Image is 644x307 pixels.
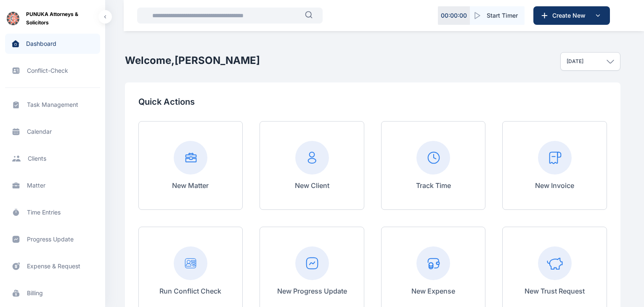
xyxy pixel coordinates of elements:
p: New Matter [172,180,209,191]
p: 00 : 00 : 00 [441,11,467,20]
h2: Welcome, [PERSON_NAME] [125,54,260,67]
p: New Progress Update [277,286,347,296]
a: task management [5,95,100,115]
p: New Trust Request [525,286,585,296]
span: Start Timer [487,11,518,20]
a: expense & request [5,256,100,276]
a: billing [5,283,100,303]
span: PUNUKA Attorneys & Solicitors [26,10,98,27]
button: Create New [533,6,610,25]
p: New Client [295,180,329,191]
button: Start Timer [470,6,525,25]
p: New Invoice [535,180,574,191]
a: dashboard [5,34,100,54]
a: conflict-check [5,61,100,81]
span: Create New [549,11,593,20]
p: [DATE] [567,58,583,65]
a: matter [5,175,100,196]
a: progress update [5,229,100,249]
a: time entries [5,202,100,222]
p: New Expense [411,286,455,296]
p: Run Conflict Check [159,286,221,296]
p: Track Time [416,180,451,191]
a: clients [5,148,100,169]
p: Quick Actions [138,96,607,108]
a: calendar [5,122,100,142]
